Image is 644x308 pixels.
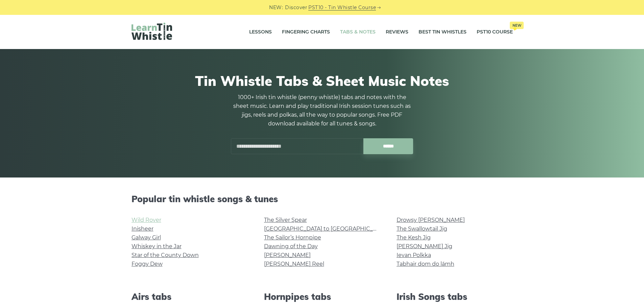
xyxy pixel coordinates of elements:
a: The Swallowtail Jig [397,226,447,232]
span: New [510,22,524,29]
img: LearnTinWhistle.com [132,23,172,40]
a: [PERSON_NAME] Jig [397,243,452,250]
a: Foggy Dew [132,261,163,267]
a: [GEOGRAPHIC_DATA] to [GEOGRAPHIC_DATA] [264,226,389,232]
a: Reviews [386,24,408,41]
p: 1000+ Irish tin whistle (penny whistle) tabs and notes with the sheet music. Learn and play tradi... [231,93,413,128]
a: The Sailor’s Hornpipe [264,234,321,241]
a: The Kesh Jig [397,234,431,241]
a: [PERSON_NAME] Reel [264,261,324,267]
a: Drowsy [PERSON_NAME] [397,217,465,223]
a: Galway Girl [132,234,161,241]
h2: Popular tin whistle songs & tunes [132,194,513,204]
h1: Tin Whistle Tabs & Sheet Music Notes [132,73,513,89]
a: PST10 CourseNew [477,24,513,41]
a: Tabs & Notes [340,24,376,41]
h2: Airs tabs [132,291,248,302]
a: Inisheer [132,226,153,232]
h2: Irish Songs tabs [397,291,513,302]
a: Tabhair dom do lámh [397,261,454,267]
a: Whiskey in the Jar [132,243,182,250]
a: Best Tin Whistles [419,24,467,41]
a: [PERSON_NAME] [264,252,311,258]
a: Dawning of the Day [264,243,318,250]
a: Star of the County Down [132,252,199,258]
h2: Hornpipes tabs [264,291,380,302]
a: Ievan Polkka [397,252,431,258]
a: Lessons [249,24,272,41]
a: Wild Rover [132,217,161,223]
a: The Silver Spear [264,217,307,223]
a: Fingering Charts [282,24,330,41]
